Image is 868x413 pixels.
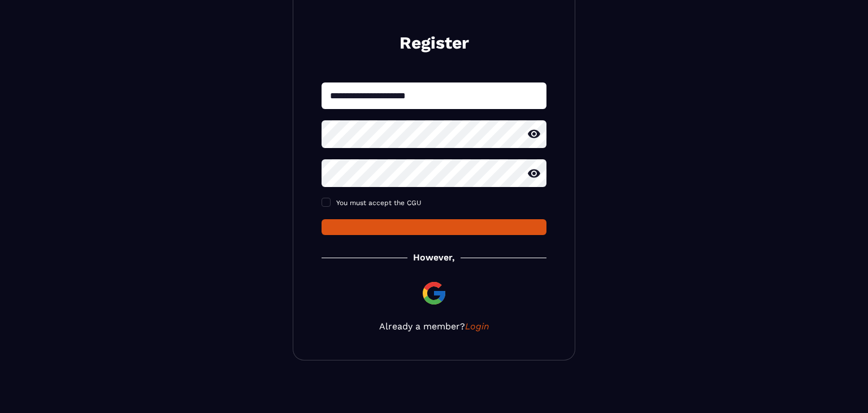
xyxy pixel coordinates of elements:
[336,199,422,207] span: You must accept the CGU
[322,321,546,332] p: Already a member?
[335,32,533,54] h2: Register
[465,321,489,332] a: Login
[413,252,455,263] p: However,
[420,280,448,307] img: google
